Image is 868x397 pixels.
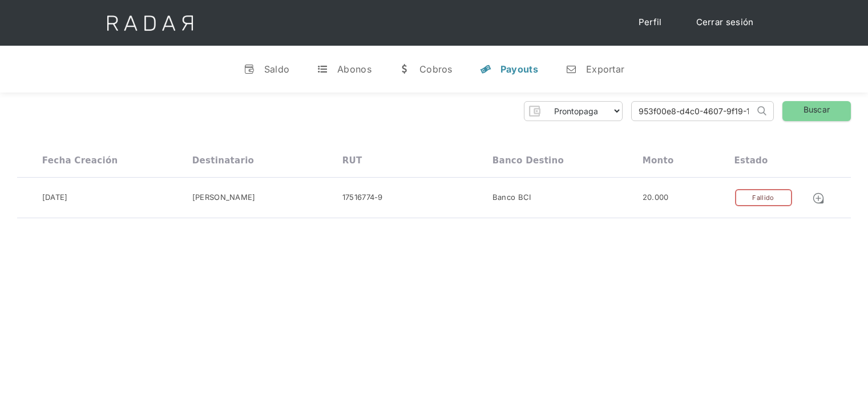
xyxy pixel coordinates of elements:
[342,155,362,166] div: RUT
[492,155,564,166] div: Banco destino
[492,192,531,203] div: Banco BCI
[643,192,669,203] div: 20.000
[586,63,624,75] div: Exportar
[192,192,256,203] div: [PERSON_NAME]
[643,155,674,166] div: Monto
[337,63,372,75] div: Abonos
[244,63,255,75] div: v
[685,11,765,34] a: Cerrar sesión
[42,192,68,203] div: [DATE]
[812,192,825,204] img: Detalle
[500,63,538,75] div: Payouts
[632,102,754,121] input: Busca por ID
[524,101,623,121] form: Form
[399,63,410,75] div: w
[264,63,290,75] div: Saldo
[192,155,254,166] div: Destinatario
[42,155,118,166] div: Fecha creación
[734,155,768,166] div: Estado
[782,101,851,121] a: Buscar
[566,63,577,75] div: n
[342,192,383,203] div: 17516774-9
[627,11,673,34] a: Perfil
[317,63,328,75] div: t
[419,63,453,75] div: Cobros
[735,189,792,207] div: Fallido
[480,63,491,75] div: y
